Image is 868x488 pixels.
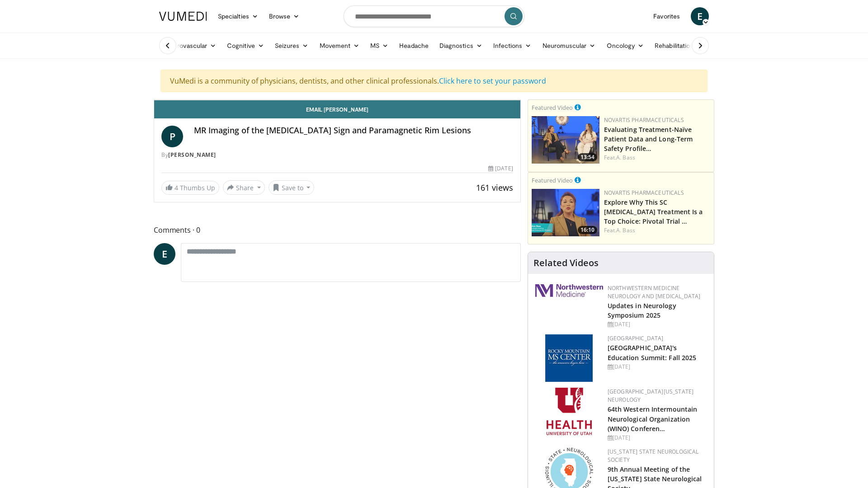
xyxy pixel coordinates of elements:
button: Share [223,180,265,195]
a: Seizures [269,37,314,55]
a: 13:54 [532,116,599,164]
a: [GEOGRAPHIC_DATA][US_STATE] Neurology [608,388,694,404]
img: 37a18655-9da9-4d40-a34e-6cccd3ffc641.png.150x105_q85_crop-smart_upscale.png [532,116,599,164]
span: Comments 0 [154,224,521,236]
span: 13:54 [578,153,597,161]
video-js: Video Player [154,100,520,100]
a: E [154,243,175,265]
a: Novartis Pharmaceuticals [604,116,684,124]
div: [DATE] [488,164,513,173]
a: Favorites [648,7,685,25]
input: Search topics, interventions [344,5,524,27]
a: [GEOGRAPHIC_DATA]'s Education Summit: Fall 2025 [608,343,697,361]
span: 16:10 [578,226,597,234]
img: 2a462fb6-9365-492a-ac79-3166a6f924d8.png.150x105_q85_autocrop_double_scale_upscale_version-0.2.jpg [535,284,603,297]
h4: MR Imaging of the [MEDICAL_DATA] Sign and Paramagnetic Rim Lesions [194,126,513,136]
a: Explore Why This SC [MEDICAL_DATA] Treatment Is a Top Choice: Pivotal Trial … [604,198,703,225]
a: Email [PERSON_NAME] [154,100,520,118]
img: fac2b8e8-85fa-4965-ac55-c661781e9521.png.150x105_q85_crop-smart_upscale.png [532,189,599,236]
a: A. Bass [616,154,635,161]
a: Click here to set your password [439,76,546,86]
a: Rehabilitation [649,37,699,55]
h4: Related Videos [533,258,599,268]
div: [DATE] [608,363,707,371]
div: [DATE] [608,434,707,442]
div: [DATE] [608,320,707,328]
a: [US_STATE] State Neurological Society [608,448,699,464]
a: 16:10 [532,189,599,236]
a: Evaluating Treatment-Naïve Patient Data and Long-Term Safety Profile… [604,125,693,153]
a: Cerebrovascular [154,37,222,55]
div: VuMedi is a community of physicians, dentists, and other clinical professionals. [160,70,708,92]
a: [PERSON_NAME] [168,151,216,159]
span: 4 [175,183,178,192]
a: Specialties [212,7,264,25]
a: Browse [264,7,305,25]
a: MS [365,37,394,55]
a: Updates in Neurology Symposium 2025 [608,301,676,319]
a: Diagnostics [434,37,488,55]
small: Featured Video [532,176,573,184]
span: 161 views [476,182,513,193]
a: Northwestern Medicine Neurology and [MEDICAL_DATA] [608,284,701,300]
a: Neuromuscular [537,37,601,55]
a: A. Bass [616,226,635,234]
img: 6b9b61f7-40d5-4025-982f-9cb3140a35cb.png.150x105_q85_autocrop_double_scale_upscale_version-0.2.jpg [545,334,593,382]
img: VuMedi Logo [159,12,207,21]
a: [GEOGRAPHIC_DATA] [608,334,664,342]
a: E [691,7,709,25]
button: Save to [269,180,315,195]
small: Featured Video [532,103,573,112]
div: By [161,151,513,159]
a: Infections [488,37,537,55]
a: Oncology [601,37,650,55]
a: Cognitive [222,37,269,55]
a: P [161,126,183,147]
a: 4 Thumbs Up [161,181,219,195]
div: Feat. [604,154,710,162]
a: 64th Western Intermountain Neurological Organization (WINO) Conferen… [608,405,698,432]
a: Movement [314,37,365,55]
img: f6362829-b0a3-407d-a044-59546adfd345.png.150x105_q85_autocrop_double_scale_upscale_version-0.2.png [547,388,592,435]
a: Headache [394,37,434,55]
div: Feat. [604,226,710,235]
a: Novartis Pharmaceuticals [604,189,684,197]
